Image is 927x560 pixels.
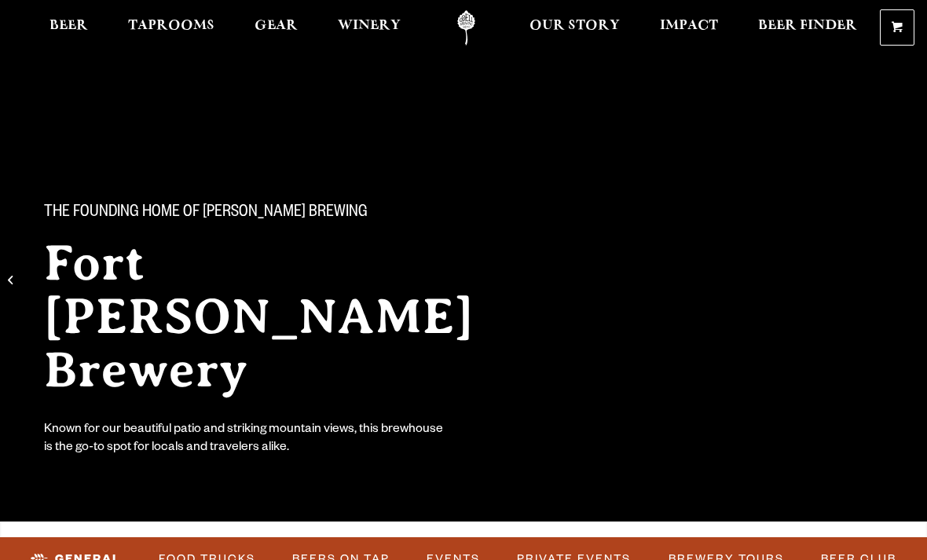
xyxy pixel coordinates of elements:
span: Beer Finder [758,20,857,32]
span: Impact [660,20,718,32]
a: Winery [328,10,411,46]
span: Our Story [529,20,620,32]
a: Taprooms [118,10,225,46]
a: Odell Home [437,10,496,46]
span: Beer [49,20,88,32]
div: Known for our beautiful patio and striking mountain views, this brewhouse is the go-to spot for l... [44,422,446,458]
a: Beer Finder [748,10,867,46]
h2: Fort [PERSON_NAME] Brewery [44,236,534,397]
span: The Founding Home of [PERSON_NAME] Brewing [44,203,368,224]
a: Impact [650,10,728,46]
span: Winery [338,20,401,32]
span: Taprooms [128,20,214,32]
span: Gear [255,20,298,32]
a: Beer [39,10,98,46]
a: Gear [244,10,308,46]
a: Our Story [519,10,630,46]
